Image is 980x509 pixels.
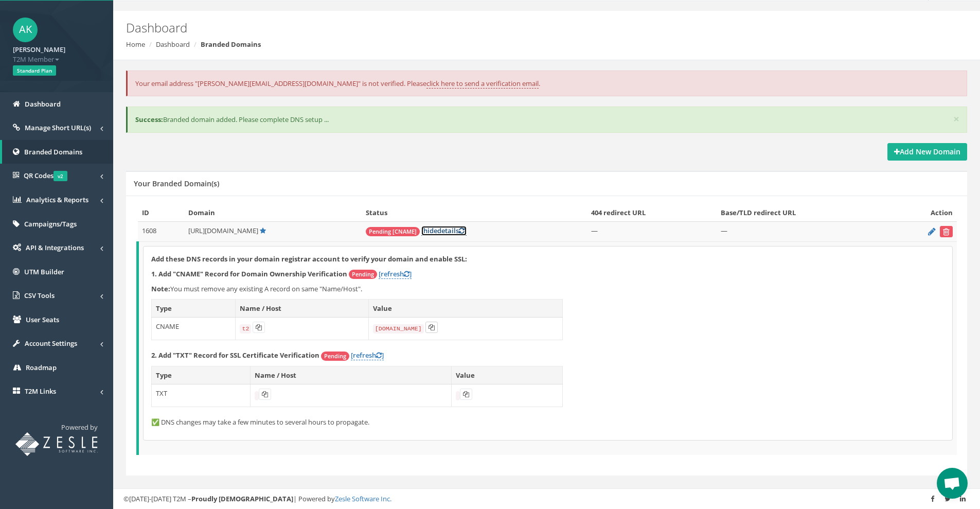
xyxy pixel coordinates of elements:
[134,180,219,187] h5: Your Branded Domain(s)
[126,107,967,133] div: Branded domain added. Please complete DNS setup ...
[24,219,77,229] span: Campaigns/Tags
[152,299,236,318] th: Type
[349,270,377,279] span: Pending
[126,71,967,97] div: Your email address "[PERSON_NAME][EMAIL_ADDRESS][DOMAIN_NAME]" is not verified. Please .
[26,363,57,372] span: Roadmap
[366,227,420,236] span: Pending [CNAME]
[152,366,251,384] th: Type
[152,318,236,340] td: CNAME
[24,291,55,300] span: CSV Tools
[54,171,67,181] span: v2
[13,55,100,64] span: T2M Member
[24,171,67,180] span: QR Codes
[201,40,261,49] strong: Branded Domains
[25,387,56,396] span: T2M Links
[587,204,717,222] th: 404 redirect URL
[188,226,258,235] span: [URL][DOMAIN_NAME]
[151,350,319,360] strong: 2. Add "TXT" Record for SSL Certificate Verification
[26,195,88,204] span: Analytics & Reports
[887,143,967,161] a: Add New Domain
[250,366,452,384] th: Name / Host
[24,147,82,156] span: Branded Domains
[138,222,185,242] td: 1608
[240,324,251,334] code: t2
[126,21,825,34] h2: Dashboard
[587,222,717,242] td: —
[24,267,64,276] span: UTM Builder
[151,284,170,293] b: Note:
[13,17,38,42] span: AK
[61,423,98,432] span: Powered by
[426,79,539,89] a: click here to send a verification email
[156,40,190,49] a: Dashboard
[138,204,185,222] th: ID
[236,299,368,318] th: Name / Host
[25,339,77,348] span: Account Settings
[421,226,467,236] a: [hidedetails]
[13,45,65,54] strong: [PERSON_NAME]
[953,114,959,125] button: ×
[25,99,61,109] span: Dashboard
[362,204,587,222] th: Status
[151,284,945,294] p: You must remove any existing A record on same "Name/Host".
[151,254,467,264] strong: Add these DNS records in your domain registrar account to verify your domain and enable SSL:
[379,269,412,279] a: [refresh]
[321,352,349,361] span: Pending
[452,366,563,384] th: Value
[151,417,945,427] p: ✅ DNS changes may take a few minutes to several hours to propagate.
[889,204,957,222] th: Action
[152,384,251,407] td: TXT
[423,226,437,235] span: hide
[135,115,163,124] b: Success:
[13,65,56,76] span: Standard Plan
[15,432,98,456] img: T2M URL Shortener powered by Zesle Software Inc.
[717,222,889,242] td: —
[26,243,84,252] span: API & Integrations
[260,226,266,235] a: Default
[123,494,970,504] div: ©[DATE]-[DATE] T2M – | Powered by
[717,204,889,222] th: Base/TLD redirect URL
[13,42,100,64] a: [PERSON_NAME] T2M Member
[184,204,362,222] th: Domain
[368,299,562,318] th: Value
[191,494,293,503] strong: Proudly [DEMOGRAPHIC_DATA]
[26,315,59,324] span: User Seats
[351,350,384,360] a: [refresh]
[25,123,91,132] span: Manage Short URL(s)
[937,468,968,499] a: Open chat
[126,40,145,49] a: Home
[373,324,424,334] code: [DOMAIN_NAME]
[894,147,960,156] strong: Add New Domain
[335,494,391,503] a: Zesle Software Inc.
[151,269,347,278] strong: 1. Add "CNAME" Record for Domain Ownership Verification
